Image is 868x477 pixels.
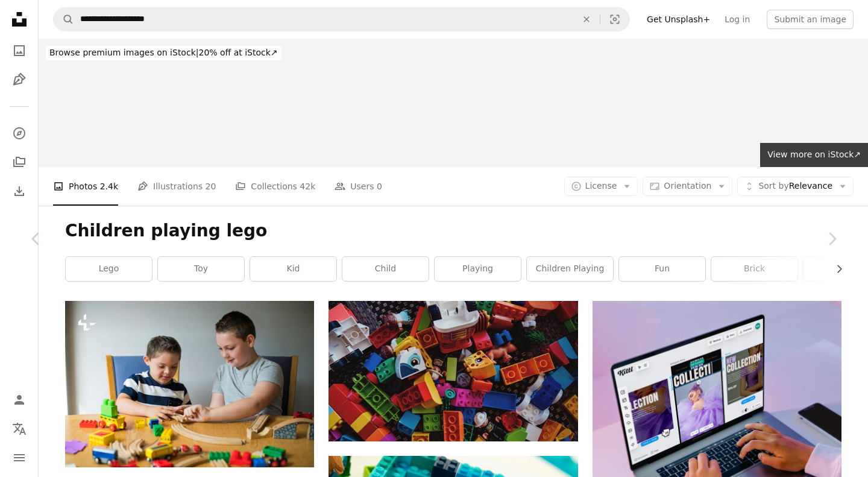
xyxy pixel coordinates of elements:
span: View more on iStock ↗ [767,150,861,159]
a: Collections 42k [235,167,315,206]
a: Browse premium images on iStock|20% off at iStock↗ [39,39,289,68]
span: 42k [300,180,315,193]
a: child [342,257,429,281]
a: Download History [7,179,31,203]
a: Log in [717,10,757,29]
button: Search Unsplash [54,8,74,31]
a: Get Unsplash+ [640,10,717,29]
a: Explore [7,121,31,145]
a: kid [250,257,336,281]
span: 20% off at iStock ↗ [49,48,278,57]
img: a pile of colorful legos sitting on top of a carpet [329,301,577,441]
a: Next [796,181,868,297]
span: License [585,181,617,191]
span: 20 [206,180,216,193]
span: Relevance [758,180,832,192]
a: a pile of colorful legos sitting on top of a carpet [329,365,577,376]
a: toy [158,257,244,281]
a: Log in / Sign up [7,388,31,412]
button: License [564,177,638,196]
h1: Children playing lego [65,220,841,242]
form: Find visuals sitewide [53,7,630,31]
button: Clear [573,8,600,31]
a: fun [619,257,705,281]
a: children playing [527,257,613,281]
span: 0 [377,180,382,193]
a: Brothers playing with blocks, trains and cars [65,378,314,389]
span: Browse premium images on iStock | [49,48,198,57]
a: Illustrations 20 [137,167,216,206]
span: Sort by [758,181,788,191]
a: Users 0 [335,167,382,206]
a: Collections [7,150,31,174]
a: Illustrations [7,68,31,92]
a: View more on iStock↗ [760,143,868,167]
button: Submit an image [767,10,854,29]
button: Language [7,417,31,441]
button: Visual search [600,8,629,31]
a: Photos [7,39,31,63]
img: Brothers playing with blocks, trains and cars [65,301,314,467]
button: Orientation [643,177,732,196]
a: brick [711,257,797,281]
button: Sort byRelevance [737,177,854,196]
a: playing [435,257,521,281]
span: Orientation [664,181,711,191]
a: lego [66,257,152,281]
button: Menu [7,446,31,470]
